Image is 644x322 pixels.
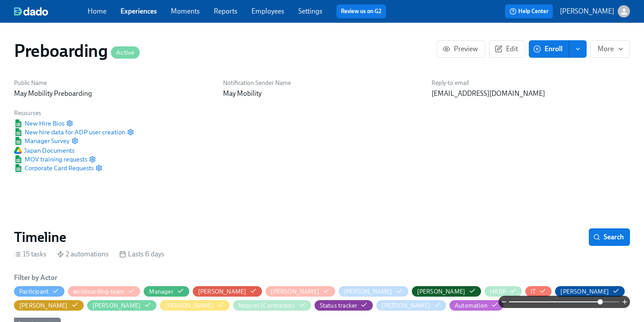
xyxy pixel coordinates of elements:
div: 15 tasks [14,249,46,259]
a: Google DriveJapan Documents [14,146,74,155]
div: Hide Manager [149,287,173,296]
span: Edit [496,45,518,53]
button: Preview [437,40,485,58]
button: Edit [489,40,525,58]
span: New Hire Bios [14,119,64,128]
div: Lasts 6 days [119,249,164,259]
button: [PERSON_NAME] [193,286,262,297]
div: Hide Derek Baker [417,287,466,296]
a: Review us on G2 [341,7,382,16]
a: Moments [171,7,200,15]
span: More [598,45,623,53]
button: [PERSON_NAME] [555,286,625,297]
button: Participant [14,286,64,297]
span: New hire data for ADP user creation [14,128,125,136]
div: Hide Amanda Krause [198,287,247,296]
h1: Preboarding [14,40,140,61]
h6: Filter by Actor [14,273,57,283]
div: Hide #onboarding-team [73,287,124,296]
a: Google SheetManager Survey [14,136,70,145]
button: #onboarding-team [68,286,140,297]
span: Japan Documents [14,146,74,155]
div: Hide Participant [19,287,49,296]
h6: Public Name [14,79,212,87]
span: Active [111,49,140,56]
a: dado [14,7,88,16]
div: Hide IT [531,287,536,296]
button: Search [589,228,630,246]
a: Reports [214,7,237,15]
img: Google Sheet [14,137,23,145]
span: Corporate Card Requests [14,164,94,172]
button: [PERSON_NAME] [265,286,335,297]
a: Settings [298,7,322,15]
button: Review us on G2 [336,4,386,18]
a: Google SheetNew Hire Bios [14,119,64,128]
a: Google SheetCorporate Card Requests [14,164,94,172]
span: MOV training requests [14,155,87,164]
p: May Mobility Preboarding [14,89,212,98]
button: [PERSON_NAME] [339,286,408,297]
span: Search [595,233,624,241]
img: dado [14,7,48,16]
button: [PERSON_NAME] [560,5,630,17]
a: Employees [251,7,284,15]
p: [PERSON_NAME] [560,7,614,16]
p: [EMAIL_ADDRESS][DOMAIN_NAME] [432,89,630,98]
span: Enroll [535,45,563,53]
img: Google Sheet [14,128,23,136]
p: May Mobility [223,89,421,98]
img: Google Sheet [14,119,23,127]
button: Help Center [505,4,553,18]
img: Google Sheet [14,164,23,172]
button: IT [525,286,552,297]
div: Hide Ana [271,287,319,296]
span: Manager Survey [14,136,70,145]
a: Home [88,7,106,15]
h6: Notification Sender Name [223,79,421,87]
a: Google SheetMOV training requests [14,155,87,164]
button: Enroll [529,40,569,58]
div: Hide David Murphy [344,287,393,296]
button: [PERSON_NAME] [412,286,481,297]
div: 2 automations [57,249,109,259]
img: Google Drive [14,147,22,154]
h6: Resources [14,109,134,117]
span: Help Center [510,7,548,16]
img: Google Sheet [14,155,23,163]
div: Hide Josh [560,287,609,296]
button: HRBP [485,286,522,297]
button: Manager [144,286,189,297]
a: Google SheetNew hire data for ADP user creation [14,128,125,136]
h6: Reply-to email [432,79,630,87]
a: Experiences [120,7,157,15]
button: More [590,40,630,58]
button: enroll [569,40,587,58]
div: Hide HRBP [490,287,506,296]
span: Preview [444,45,478,53]
h2: Timeline [14,228,66,246]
